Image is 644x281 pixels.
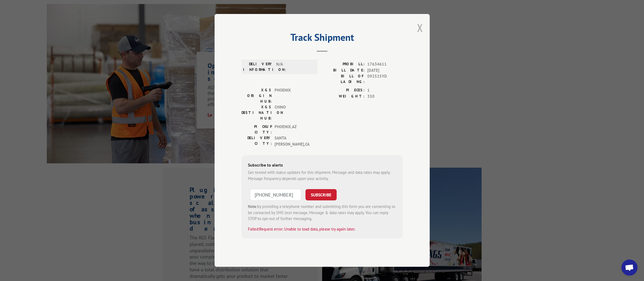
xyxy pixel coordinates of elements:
span: PHOENIX , AZ [275,124,311,135]
label: BILL DATE: [322,67,365,74]
div: Get texted with status updates for this shipment. Message and data rates may apply. Message frequ... [248,170,396,182]
label: PICKUP CITY: [241,124,272,135]
div: Open chat [621,260,638,276]
span: SANTA [PERSON_NAME] , CA [275,135,311,147]
span: 1 [367,87,403,93]
input: Phone Number [250,189,301,200]
div: Failed: Request error: Unable to load data, please try again later. [248,226,396,232]
label: BILL OF LADING: [322,73,365,85]
button: Close modal [417,21,423,35]
label: DELIVERY CITY: [241,135,272,147]
label: PIECES: [322,87,365,93]
h2: Track Shipment [241,34,403,44]
label: XGS DESTINATION HUB: [241,104,272,121]
span: N/A [276,61,312,73]
span: 092525YD [367,73,403,85]
div: by providing a telephone number and submitting this form you are consenting to be contacted by SM... [248,204,396,222]
strong: Note: [248,204,257,209]
label: XGS ORIGIN HUB: [241,87,272,104]
button: SUBSCRIBE [305,189,337,200]
div: Subscribe to alerts [248,162,396,170]
span: PHOENIX [275,87,311,104]
span: CHINO [275,104,311,121]
span: 17634611 [367,61,403,67]
span: [DATE] [367,67,403,74]
label: DELIVERY INFORMATION: [243,61,273,73]
label: PROBILL: [322,61,365,67]
span: 350 [367,93,403,100]
label: WEIGHT: [322,93,365,100]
